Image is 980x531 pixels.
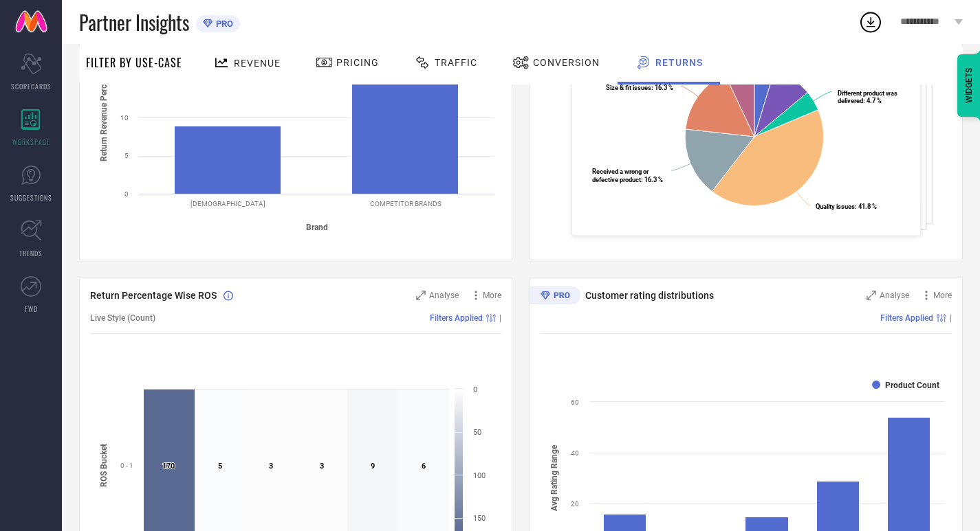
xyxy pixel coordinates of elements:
text: 6 [422,462,426,471]
text: 3 [320,462,324,471]
tspan: Return Revenue Percent [99,73,109,161]
text: 5 [124,152,129,159]
text: : 41.8 % [816,203,877,210]
span: FWD [25,304,38,314]
text: 20 [571,500,579,508]
text: 0 [124,190,129,198]
span: WORKSPACE [12,137,50,147]
text: COMPETITOR BRANDS [370,200,442,207]
span: Revenue [234,58,281,69]
tspan: Quality issues [816,203,855,210]
text: 5 [218,462,222,471]
span: Live Style (Count) [90,313,155,323]
svg: Zoom [416,291,426,300]
span: Filters Applied [880,313,933,323]
text: 0 - 1 [120,462,133,469]
span: SUGGESTIONS [10,192,52,203]
text: [DEMOGRAPHIC_DATA] [190,200,265,207]
span: | [950,313,952,323]
span: More [933,291,952,300]
text: 170 [162,462,175,471]
text: 0 [473,385,477,394]
div: Open download list [858,10,883,34]
span: Returns [655,57,703,68]
text: 9 [371,462,375,471]
span: Pricing [336,57,379,68]
span: Customer rating distributions [585,290,714,301]
span: | [499,313,501,323]
tspan: Avg Rating Range [549,444,559,511]
tspan: ROS Bucket [99,443,109,486]
span: Filters Applied [430,313,483,323]
span: Analyse [429,291,459,300]
text: 60 [571,398,579,406]
text: 50 [473,428,481,437]
span: SCORECARDS [11,81,52,91]
span: TRENDS [19,248,43,258]
text: 40 [571,449,579,457]
span: Return Percentage Wise ROS [90,290,217,301]
span: PRO [213,19,233,29]
span: Analyse [880,291,909,300]
text: Product Count [885,381,939,390]
span: More [483,291,501,300]
tspan: Received a wrong or defective product [592,168,649,183]
span: Traffic [435,57,477,68]
text: : 16.3 % [606,84,673,91]
svg: Zoom [867,291,876,300]
span: Partner Insights [79,8,189,36]
text: 150 [473,514,486,523]
tspan: Different product was delivered [838,89,897,105]
tspan: Brand [306,223,328,232]
text: : 4.7 % [838,89,897,105]
text: : 16.3 % [592,168,663,183]
text: 100 [473,471,486,480]
div: Premium [530,286,580,307]
text: 10 [120,114,129,122]
span: Filter By Use-Case [86,54,182,71]
span: Conversion [533,57,600,68]
tspan: Size & fit issues [606,84,651,91]
text: 3 [269,462,273,471]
